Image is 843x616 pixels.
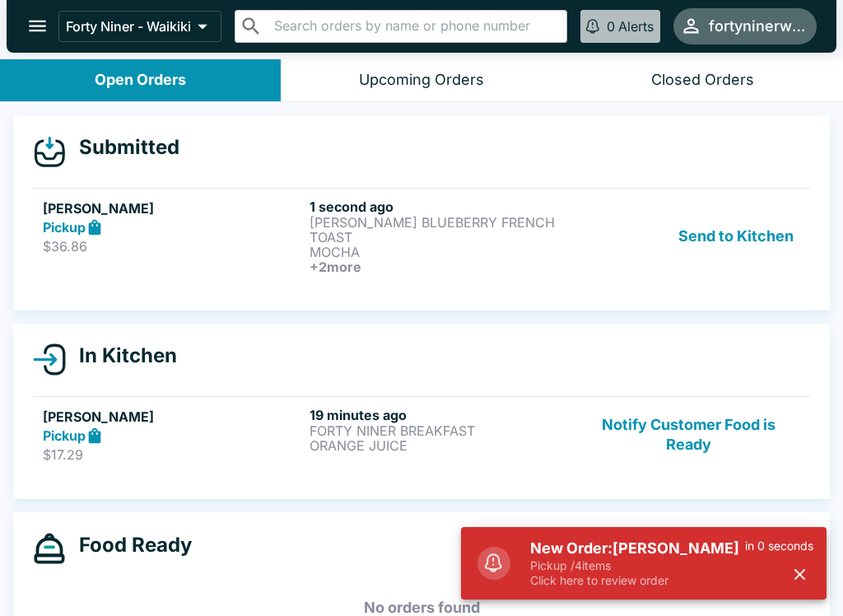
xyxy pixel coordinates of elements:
[607,18,615,35] p: 0
[43,219,86,236] strong: Pickup
[66,135,179,160] h4: Submitted
[43,446,303,463] p: $17.29
[43,427,86,444] strong: Pickup
[359,71,484,90] div: Upcoming Orders
[310,245,570,259] p: MOCHA
[43,407,303,427] h5: [PERSON_NAME]
[310,215,570,245] p: [PERSON_NAME] BLUEBERRY FRENCH TOAST
[310,407,570,423] h6: 19 minutes ago
[66,533,192,558] h4: Food Ready
[577,407,800,464] button: Notify Customer Food is Ready
[43,238,303,254] p: $36.86
[43,198,303,218] h5: [PERSON_NAME]
[651,71,754,90] div: Closed Orders
[33,188,810,284] a: [PERSON_NAME]Pickup$36.861 second ago[PERSON_NAME] BLUEBERRY FRENCH TOASTMOCHA+2moreSend to Kitchen
[310,198,570,215] h6: 1 second ago
[95,71,186,90] div: Open Orders
[310,438,570,453] p: ORANGE JUICE
[672,198,800,274] button: Send to Kitchen
[530,573,745,588] p: Click here to review order
[745,539,813,553] p: in 0 seconds
[310,423,570,438] p: FORTY NINER BREAKFAST
[66,343,177,368] h4: In Kitchen
[673,8,817,44] button: fortyninerwaikiki
[709,16,810,36] div: fortyninerwaikiki
[618,18,654,35] p: Alerts
[58,11,221,42] button: Forty Niner - Waikiki
[66,18,191,35] p: Forty Niner - Waikiki
[530,558,745,573] p: Pickup / 4 items
[33,396,810,474] a: [PERSON_NAME]Pickup$17.2919 minutes agoFORTY NINER BREAKFASTORANGE JUICENotify Customer Food is R...
[269,15,560,38] input: Search orders by name or phone number
[310,259,570,274] h6: + 2 more
[530,539,745,558] h5: New Order: [PERSON_NAME]
[16,5,58,47] button: open drawer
